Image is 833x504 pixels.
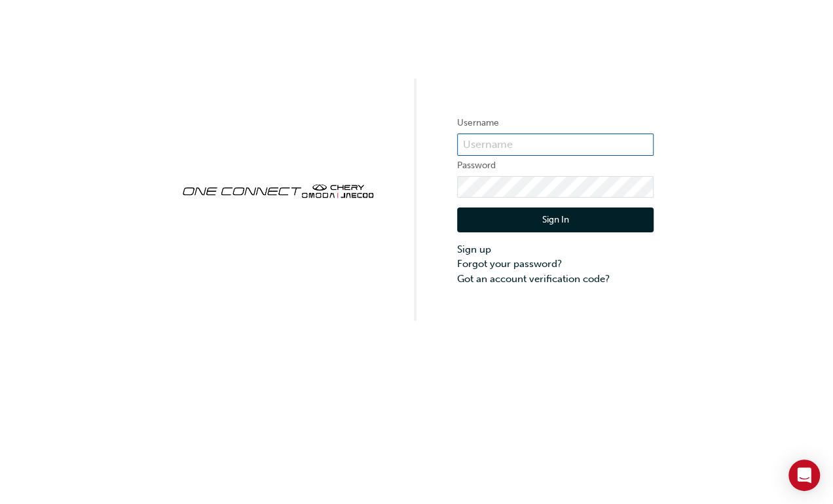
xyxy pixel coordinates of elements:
[457,134,654,156] input: Username
[457,207,654,232] button: Sign In
[457,272,654,287] a: Got an account verification code?
[457,158,654,173] label: Password
[457,115,654,131] label: Username
[788,459,820,491] div: Open Intercom Messenger
[457,257,654,272] a: Forgot your password?
[457,242,654,257] a: Sign up
[179,173,376,207] img: oneconnect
